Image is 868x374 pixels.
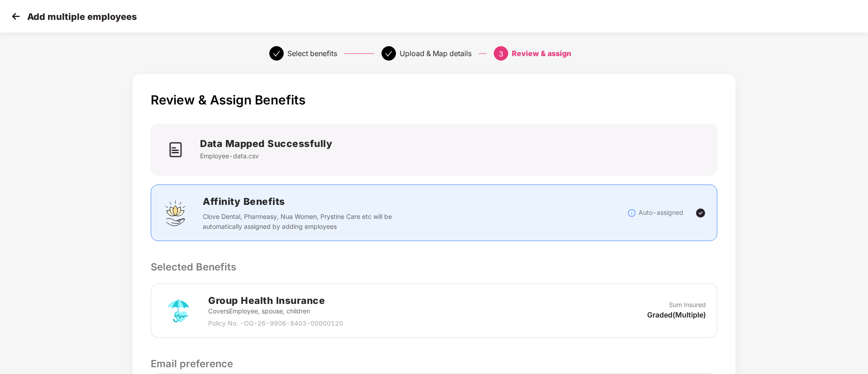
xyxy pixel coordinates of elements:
img: svg+xml;base64,PHN2ZyB4bWxucz0iaHR0cDovL3d3dy53My5vcmcvMjAwMC9zdmciIHdpZHRoPSI3MiIgaGVpZ2h0PSI3Mi... [162,294,195,327]
span: 3 [499,49,503,58]
p: Review & Assign Benefits [151,92,717,108]
div: Select benefits [287,46,337,61]
h2: Affinity Benefits [203,194,528,209]
p: Add multiple employees [27,11,137,22]
p: Covers Employee, spouse, children [208,306,343,316]
img: svg+xml;base64,PHN2ZyBpZD0iVGljay0yNHgyNCIgeG1sbnM9Imh0dHA6Ly93d3cudzMub3JnLzIwMDAvc3ZnIiB3aWR0aD... [695,208,706,218]
div: Review & assign [512,46,571,61]
img: svg+xml;base64,PHN2ZyBpZD0iSW5mb18tXzMyeDMyIiBkYXRhLW5hbWU9IkluZm8gLSAzMngzMiIgeG1sbnM9Imh0dHA6Ly... [627,208,636,218]
h2: Data Mapped Successfully [200,136,332,151]
p: Sum Insured [669,300,706,310]
img: svg+xml;base64,PHN2ZyB4bWxucz0iaHR0cDovL3d3dy53My5vcmcvMjAwMC9zdmciIHdpZHRoPSIzMCIgaGVpZ2h0PSIzMC... [9,9,23,23]
img: svg+xml;base64,PHN2ZyBpZD0iQWZmaW5pdHlfQmVuZWZpdHMiIGRhdGEtbmFtZT0iQWZmaW5pdHkgQmVuZWZpdHMiIHhtbG... [162,199,189,227]
span: check [385,50,392,57]
p: Clove Dental, Pharmeasy, Nua Women, Prystine Care etc will be automatically assigned by adding em... [203,212,398,232]
div: Upload & Map details [400,46,472,61]
p: Selected Benefits [151,259,717,275]
p: Employee-data.csv [200,151,332,161]
p: Graded(Multiple) [647,310,706,320]
h2: Group Health Insurance [208,293,343,308]
p: Policy No. - OG-26-9906-8403-00000120 [208,318,343,328]
img: icon [162,136,189,163]
p: Auto-assigned [639,208,683,218]
span: check [273,50,280,57]
p: Email preference [151,356,717,371]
